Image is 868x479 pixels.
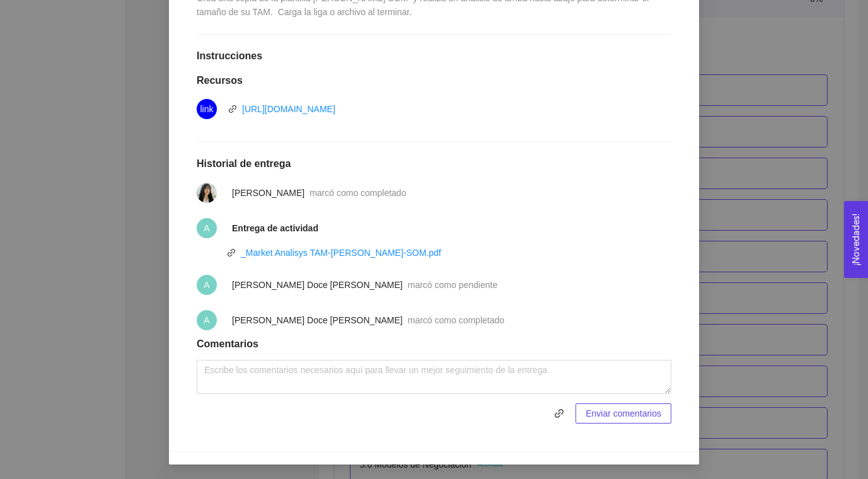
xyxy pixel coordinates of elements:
[549,403,569,424] button: link
[197,183,217,203] img: 1754519023832-IMG_4413.jpeg
[204,310,209,330] span: A
[586,407,661,420] span: Enviar comentarios
[200,99,213,119] span: link
[197,50,671,62] h1: Instrucciones
[197,74,671,87] h1: Recursos
[576,403,671,424] button: Enviar comentarios
[550,408,569,418] span: link
[228,105,237,113] span: link
[227,248,236,257] span: link
[204,275,209,295] span: A
[242,104,335,114] a: [URL][DOMAIN_NAME]
[197,338,671,350] h1: Comentarios
[232,280,403,290] span: [PERSON_NAME] Doce [PERSON_NAME]
[197,158,671,170] h1: Historial de entrega
[204,218,209,238] span: A
[844,201,868,278] button: Open Feedback Widget
[232,315,403,325] span: [PERSON_NAME] Doce [PERSON_NAME]
[232,188,304,198] span: [PERSON_NAME]
[232,223,318,233] strong: Entrega de actividad
[408,280,497,290] span: marcó como pendiente
[310,188,406,198] span: marcó como completado
[241,248,441,258] a: _Market Analisys TAM-[PERSON_NAME]-SOM.pdf
[549,408,569,418] span: link
[408,315,504,325] span: marcó como completado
